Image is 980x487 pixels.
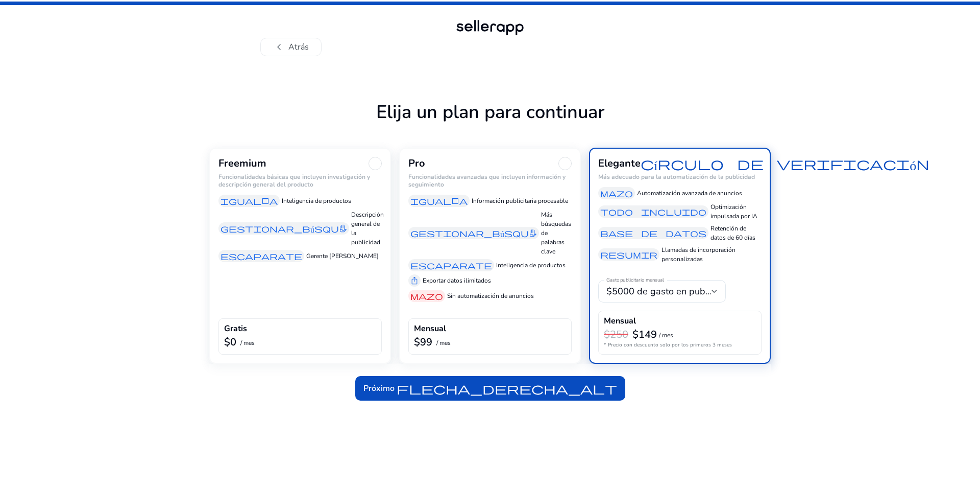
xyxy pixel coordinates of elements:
[376,100,604,125] font: Elija un plan para continuar
[604,341,732,349] font: * Precio con descuento solo por los primeros 3 meses
[661,246,736,263] font: Llamadas de incorporación personalizadas
[220,223,347,234] font: gestionar_búsqueda
[600,188,633,198] font: mazo
[410,275,419,286] font: ios_share
[496,261,566,269] font: Inteligencia de productos
[604,328,628,341] font: $250
[710,224,755,242] font: Retención de datos de 60 días
[447,292,534,300] font: Sin automatización de anuncios
[218,156,266,170] font: Freemium
[410,196,468,206] font: igualada
[288,41,309,53] font: Atrás
[355,376,625,401] button: Próximoflecha_derecha_alt
[606,285,763,297] font: $5000 de gasto en publicidad al mes
[282,197,351,205] font: Inteligencia de productos
[408,156,425,170] font: Pro
[306,252,379,260] font: Gerente [PERSON_NAME]
[410,291,443,301] font: mazo
[224,323,247,334] font: Gratis
[351,211,384,246] font: Descripción general de la publicidad
[641,155,929,172] font: círculo de verificación
[273,40,285,54] font: chevron_left
[218,173,370,188] font: Funcionalidades básicas que incluyen investigación y descripción general del producto
[410,228,537,238] font: gestionar_búsqueda
[363,383,395,394] font: Próximo
[414,335,432,349] font: $99
[414,323,446,334] font: Mensual
[632,328,657,341] font: $149
[600,249,657,260] font: resumir
[541,211,571,256] font: Más búsquedas de palabras clave
[600,206,706,217] font: todo incluido
[224,335,236,349] font: $0
[220,196,278,206] font: igualada
[637,189,742,197] font: Automatización avanzada de anuncios
[598,173,755,181] font: Más adecuado para la automatización de la publicidad
[598,156,641,170] font: Elegante
[397,381,617,396] font: flecha_derecha_alt
[408,173,566,188] font: Funcionalidades avanzadas que incluyen información y seguimiento
[240,339,255,347] font: / mes
[600,228,706,238] font: base de datos
[659,331,673,339] font: / mes
[436,339,451,347] font: / mes
[710,203,757,220] font: Optimización impulsada por IA
[604,315,636,327] font: Mensual
[606,277,664,284] font: Gasto publicitario mensual
[423,276,491,285] font: Exportar datos ilimitados
[260,38,322,56] button: chevron_leftAtrás
[410,260,492,270] font: escaparate
[220,251,302,261] font: escaparate
[472,197,568,205] font: Información publicitaria procesable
